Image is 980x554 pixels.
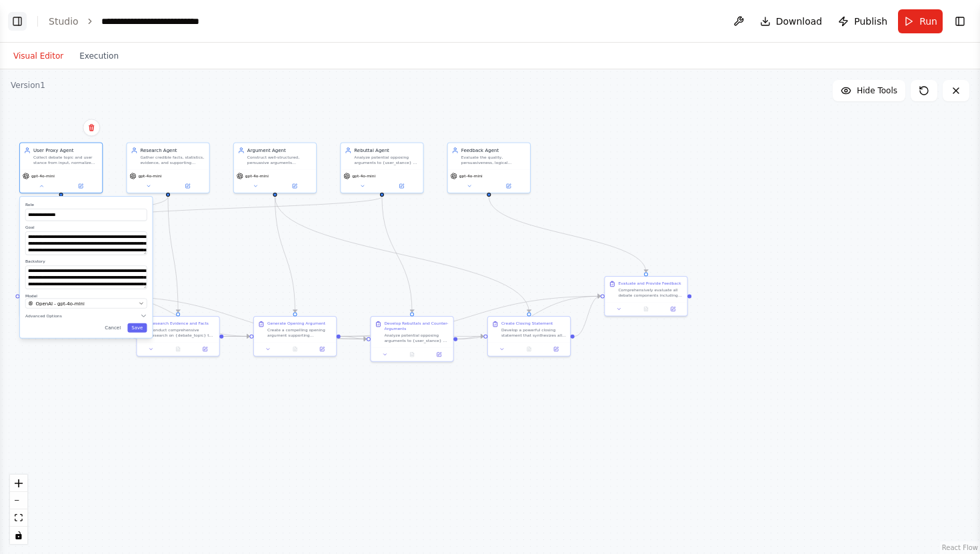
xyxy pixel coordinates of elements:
[31,173,55,179] span: gpt-4o-mini
[223,333,249,339] g: Edge from a9c7d231-2eb0-42b3-b02c-bab5f744fe08 to 6f87c0c9-ad3d-4eb1-bb8e-afd95e4015a2
[49,16,79,27] a: Studio
[461,147,526,153] div: Feedback Agent
[501,321,553,326] div: Create Closing Statement
[10,509,27,527] button: fit view
[384,333,449,343] div: Analyze potential opposing arguments to {user_stance} on {debate_topic} and develop strong rebutt...
[25,293,147,299] label: Model
[370,316,453,362] div: Develop Rebuttals and Counter-ArgumentsAnalyze potential opposing arguments to {user_stance} on {...
[140,155,205,165] div: Gather credible facts, statistics, evidence, and supporting information for {debate_topic} from r...
[447,142,531,193] div: Feedback AgentEvaluate the quality, persuasiveness, logical soundness, and evidence strength of d...
[271,197,298,312] g: Edge from cf1d1750-2303-44db-a025-77fd14870188 to 6f87c0c9-ad3d-4eb1-bb8e-afd95e4015a2
[267,327,332,338] div: Create a compelling opening argument supporting {user_stance} on {debate_topic}. Use the research...
[25,259,147,264] label: Backstory
[919,15,937,28] span: Run
[457,333,483,342] g: Edge from 61ea1871-b207-439b-8d0e-c47cb1dccf27 to 8dbf8d51-c268-4aab-8b80-e545a66d0314
[25,313,62,319] span: Advanced Options
[352,173,375,179] span: gpt-4o-mini
[101,197,385,219] g: Edge from 0046de14-5514-4d62-bcef-893f77983f7b to 6c4d8c96-2438-4df8-b9d2-a8f125de9e31
[354,147,419,153] div: Rebuttal Agent
[604,276,687,317] div: Evaluate and Provide FeedbackComprehensively evaluate all debate components including the opening...
[10,527,27,544] button: toggle interactivity
[25,313,147,319] button: Advanced Options
[164,345,192,353] button: No output available
[33,155,98,165] div: Collect debate topic and user stance from input, normalize and structure the information for proc...
[485,197,649,272] g: Edge from a8652cf3-65e4-403a-856c-b2cae2da2d89 to 9174437b-a6aa-4b4c-8011-44745f41424a
[10,475,27,492] button: zoom in
[461,155,526,165] div: Evaluate the quality, persuasiveness, logical soundness, and evidence strength of debate argument...
[8,12,27,31] button: Show left sidebar
[49,15,249,28] nav: breadcrumb
[661,305,684,313] button: Open in side panel
[165,197,181,312] g: Edge from b2d5072b-332e-49ed-ad2f-d507681dddf5 to a9c7d231-2eb0-42b3-b02c-bab5f744fe08
[10,475,27,544] div: React Flow controls
[127,323,147,333] button: Save
[575,293,601,339] g: Edge from 8dbf8d51-c268-4aab-8b80-e545a66d0314 to 9174437b-a6aa-4b4c-8011-44745f41424a
[776,15,823,28] span: Download
[857,85,897,96] span: Hide Tools
[354,155,419,165] div: Analyze potential opposing arguments to {user_stance} on {debate_topic} and generate strong count...
[341,333,367,342] g: Edge from 6f87c0c9-ad3d-4eb1-bb8e-afd95e4015a2 to 61ea1871-b207-439b-8d0e-c47cb1dccf27
[515,345,543,353] button: No output available
[311,345,333,353] button: Open in side panel
[384,321,449,331] div: Develop Rebuttals and Counter-Arguments
[755,9,828,33] button: Download
[267,321,325,326] div: Generate Opening Argument
[83,119,100,136] button: Delete node
[457,293,601,342] g: Edge from 61ea1871-b207-439b-8d0e-c47cb1dccf27 to 9174437b-a6aa-4b4c-8011-44745f41424a
[383,182,421,190] button: Open in side panel
[35,300,84,307] span: OpenAI - gpt-4o-mini
[489,182,527,190] button: Open in side panel
[253,316,337,357] div: Generate Opening ArgumentCreate a compelling opening argument supporting {user_stance} on {debate...
[833,9,893,33] button: Publish
[19,142,103,193] div: User Proxy AgentCollect debate topic and user stance from input, normalize and structure the info...
[71,48,127,64] button: Execution
[138,173,161,179] span: gpt-4o-mini
[101,323,125,333] button: Cancel
[545,345,567,353] button: Open in side panel
[271,197,532,312] g: Edge from cf1d1750-2303-44db-a025-77fd14870188 to 8dbf8d51-c268-4aab-8b80-e545a66d0314
[618,287,683,298] div: Comprehensively evaluate all debate components including the opening argument, rebuttals, and clo...
[427,351,450,359] button: Open in side panel
[898,9,943,33] button: Run
[245,173,269,179] span: gpt-4o-mini
[341,293,601,339] g: Edge from 6f87c0c9-ad3d-4eb1-bb8e-afd95e4015a2 to 9174437b-a6aa-4b4c-8011-44745f41424a
[459,173,483,179] span: gpt-4o-mini
[33,147,98,153] div: User Proxy Agent
[951,12,969,31] button: Show right sidebar
[11,80,45,91] div: Version 1
[233,142,317,193] div: Argument AgentConstruct well-structured, persuasive arguments supporting {user_stance} on {debate...
[833,80,905,101] button: Hide Tools
[107,293,367,342] g: Edge from 579a13d4-1922-44b6-8019-53b8fe716def to 61ea1871-b207-439b-8d0e-c47cb1dccf27
[136,316,219,357] div: Research Evidence and FactsConduct comprehensive research on {debate_topic} to gather credible fa...
[854,15,887,28] span: Publish
[25,225,147,230] label: Goal
[398,351,426,359] button: No output available
[501,327,566,338] div: Develop a powerful closing statement that synthesizes all arguments, rebuttals, and evidence to r...
[169,182,207,190] button: Open in side panel
[379,197,415,312] g: Edge from 0046de14-5514-4d62-bcef-893f77983f7b to 61ea1871-b207-439b-8d0e-c47cb1dccf27
[487,316,571,357] div: Create Closing StatementDevelop a powerful closing statement that synthesizes all arguments, rebu...
[942,544,978,551] a: React Flow attribution
[10,492,27,509] button: zoom out
[223,333,367,342] g: Edge from a9c7d231-2eb0-42b3-b02c-bab5f744fe08 to 61ea1871-b207-439b-8d0e-c47cb1dccf27
[126,142,209,193] div: Research AgentGather credible facts, statistics, evidence, and supporting information for {debate...
[150,327,215,338] div: Conduct comprehensive research on {debate_topic} to gather credible facts, statistics, expert opi...
[25,299,147,309] button: OpenAI - gpt-4o-mini
[247,147,312,153] div: Argument Agent
[275,182,313,190] button: Open in side panel
[150,321,208,326] div: Research Evidence and Facts
[281,345,309,353] button: No output available
[632,305,660,313] button: No output available
[618,281,681,286] div: Evaluate and Provide Feedback
[25,202,147,207] label: Role
[193,345,216,353] button: Open in side panel
[340,142,423,193] div: Rebuttal AgentAnalyze potential opposing arguments to {user_stance} on {debate_topic} and generat...
[140,147,205,153] div: Research Agent
[5,48,71,64] button: Visual Editor
[62,182,100,190] button: Open in side panel
[247,155,312,165] div: Construct well-structured, persuasive arguments supporting {user_stance} on {debate_topic}. Creat...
